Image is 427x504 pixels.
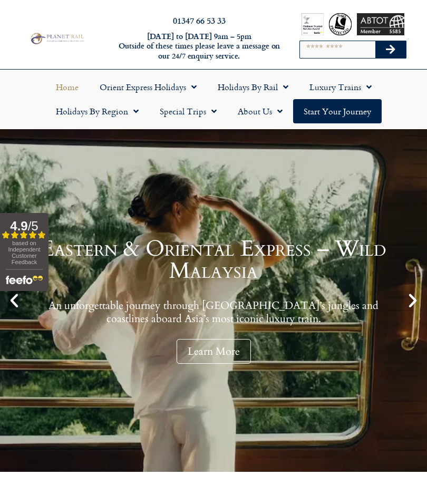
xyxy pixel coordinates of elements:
[28,32,85,46] img: Planet Rail Train Holidays Logo
[375,41,406,58] button: Search
[45,75,89,99] a: Home
[227,99,293,123] a: About Us
[45,99,149,123] a: Holidays by Region
[5,292,23,309] div: Previous slide
[293,99,382,123] a: Start your Journey
[404,292,422,309] div: Next slide
[89,75,207,99] a: Orient Express Holidays
[299,75,382,99] a: Luxury Trains
[207,75,299,99] a: Holidays by Rail
[149,99,227,123] a: Special Trips
[5,75,422,123] nav: Menu
[26,238,401,282] h1: Eastern & Oriental Express – Wild Malaysia
[26,299,401,325] p: An unforgettable journey through [GEOGRAPHIC_DATA]’s jungles and coastlines aboard Asia’s most ic...
[117,32,282,61] h6: [DATE] to [DATE] 9am – 5pm Outside of these times please leave a message on our 24/7 enquiry serv...
[173,14,226,26] a: 01347 66 53 33
[177,339,251,364] a: Learn More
